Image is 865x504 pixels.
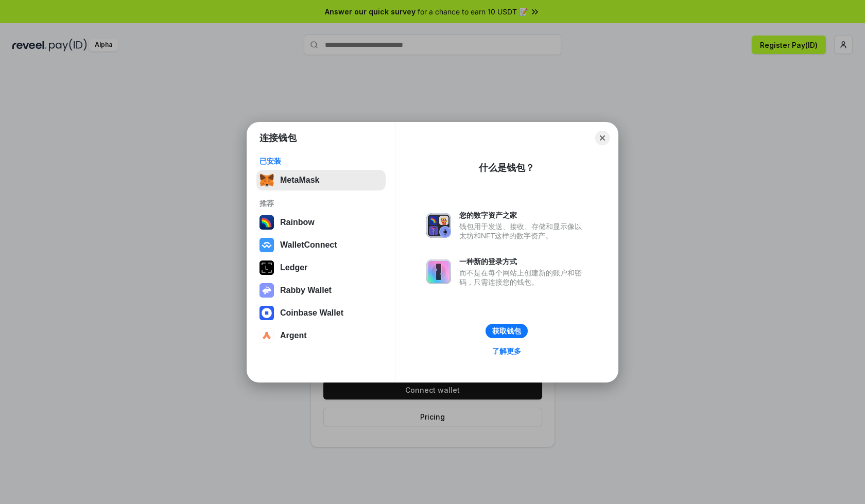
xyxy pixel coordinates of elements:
[280,240,337,250] div: WalletConnect
[459,222,587,240] div: 钱包用于发送、接收、存储和显示像以太坊和NFT这样的数字资产。
[280,286,332,295] div: Rabby Wallet
[280,218,315,227] div: Rainbow
[256,325,386,346] button: Argent
[280,176,319,185] div: MetaMask
[259,260,274,275] img: svg+xml,%3Csvg%20xmlns%3D%22http%3A%2F%2Fwww.w3.org%2F2000%2Fsvg%22%20width%3D%2228%22%20height%3...
[459,211,587,220] div: 您的数字资产之家
[492,346,521,356] div: 了解更多
[259,328,274,343] img: svg+xml,%3Csvg%20width%3D%2228%22%20height%3D%2228%22%20viewBox%3D%220%200%2028%2028%22%20fill%3D...
[280,331,307,340] div: Argent
[259,199,383,208] div: 推荐
[256,303,386,323] button: Coinbase Wallet
[259,132,297,144] h1: 连接钱包
[595,131,610,145] button: Close
[426,213,451,238] img: svg+xml,%3Csvg%20xmlns%3D%22http%3A%2F%2Fwww.w3.org%2F2000%2Fsvg%22%20fill%3D%22none%22%20viewBox...
[256,257,386,278] button: Ledger
[459,268,587,287] div: 而不是在每个网站上创建新的账户和密码，只需连接您的钱包。
[259,283,274,298] img: svg+xml,%3Csvg%20xmlns%3D%22http%3A%2F%2Fwww.w3.org%2F2000%2Fsvg%22%20fill%3D%22none%22%20viewBox...
[426,259,451,284] img: svg+xml,%3Csvg%20xmlns%3D%22http%3A%2F%2Fwww.w3.org%2F2000%2Fsvg%22%20fill%3D%22none%22%20viewBox...
[256,280,386,301] button: Rabby Wallet
[486,324,528,338] button: 获取钱包
[280,308,343,318] div: Coinbase Wallet
[479,162,534,174] div: 什么是钱包？
[492,326,521,336] div: 获取钱包
[259,238,274,252] img: svg+xml,%3Csvg%20width%3D%2228%22%20height%3D%2228%22%20viewBox%3D%220%200%2028%2028%22%20fill%3D...
[256,170,386,190] button: MetaMask
[256,212,386,233] button: Rainbow
[459,257,587,266] div: 一种新的登录方式
[259,157,383,166] div: 已安装
[256,235,386,255] button: WalletConnect
[259,215,274,230] img: svg+xml,%3Csvg%20width%3D%22120%22%20height%3D%22120%22%20viewBox%3D%220%200%20120%20120%22%20fil...
[259,306,274,320] img: svg+xml,%3Csvg%20width%3D%2228%22%20height%3D%2228%22%20viewBox%3D%220%200%2028%2028%22%20fill%3D...
[486,344,527,358] a: 了解更多
[280,263,307,272] div: Ledger
[259,173,274,187] img: svg+xml,%3Csvg%20fill%3D%22none%22%20height%3D%2233%22%20viewBox%3D%220%200%2035%2033%22%20width%...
